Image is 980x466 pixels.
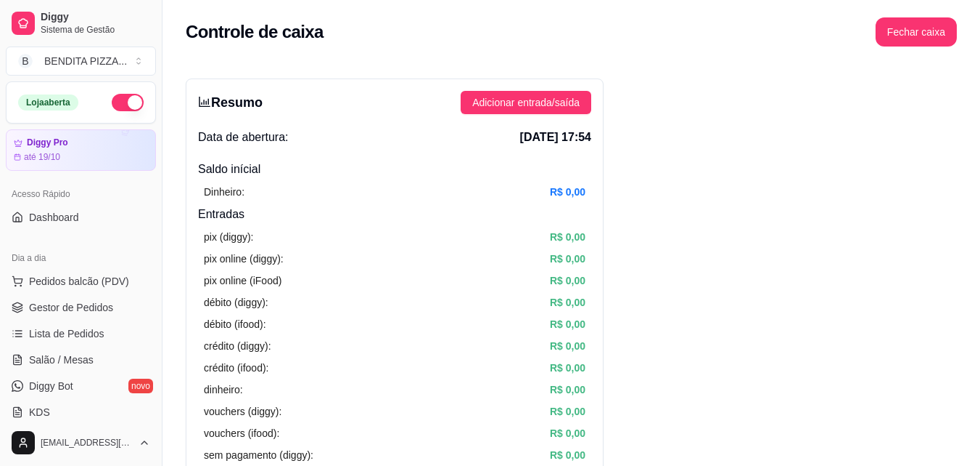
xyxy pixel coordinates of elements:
div: Dia a dia [6,246,156,270]
h3: Resumo [198,92,263,113]
article: vouchers (diggy): [204,403,281,419]
button: Pedidos balcão (PDV) [6,270,156,293]
button: Select a team [6,47,156,76]
span: [DATE] 17:54 [520,129,591,146]
article: R$ 0,00 [550,447,585,463]
article: R$ 0,00 [550,294,585,310]
a: KDS [6,401,156,424]
button: [EMAIL_ADDRESS][DOMAIN_NAME] [6,425,156,460]
a: Salão / Mesas [6,348,156,371]
article: débito (diggy): [204,294,268,310]
article: R$ 0,00 [550,316,585,332]
article: sem pagamento (diggy): [204,447,313,463]
article: R$ 0,00 [550,360,585,376]
a: Lista de Pedidos [6,322,156,345]
button: Adicionar entrada/saída [461,91,591,114]
article: R$ 0,00 [550,425,585,441]
span: Data de abertura: [198,129,289,146]
article: até 19/10 [24,151,60,163]
span: B [18,54,33,68]
span: Salão / Mesas [29,353,94,367]
a: DiggySistema de Gestão [6,6,156,41]
article: Diggy Pro [27,137,68,148]
article: pix online (iFood) [204,273,281,289]
article: dinheiro: [204,382,243,398]
span: Adicionar entrada/saída [472,95,580,111]
h4: Saldo inícial [198,161,591,178]
h2: Controle de caixa [186,20,324,44]
article: débito (ifood): [204,316,266,332]
article: crédito (diggy): [204,338,271,354]
span: Gestor de Pedidos [29,300,113,315]
button: Alterar Status [112,94,144,111]
span: Diggy Bot [29,379,73,393]
button: Fechar caixa [876,17,957,47]
span: bar-chart [198,95,211,108]
span: KDS [29,405,50,419]
a: Diggy Botnovo [6,374,156,398]
span: Diggy [41,11,150,24]
article: vouchers (ifood): [204,425,279,441]
article: pix online (diggy): [204,251,284,267]
a: Gestor de Pedidos [6,296,156,319]
article: crédito (ifood): [204,360,268,376]
a: Diggy Proaté 19/10 [6,129,156,171]
article: R$ 0,00 [550,382,585,398]
article: R$ 0,00 [550,229,585,245]
a: Dashboard [6,206,156,229]
span: Sistema de Gestão [41,24,150,36]
span: Lista de Pedidos [29,326,104,341]
div: Acesso Rápido [6,182,156,206]
article: R$ 0,00 [550,273,585,289]
span: Pedidos balcão (PDV) [29,274,129,289]
div: Loja aberta [18,95,78,111]
article: R$ 0,00 [550,338,585,354]
article: Dinheiro: [204,184,244,200]
article: R$ 0,00 [550,251,585,267]
article: R$ 0,00 [550,403,585,419]
h4: Entradas [198,206,591,223]
span: [EMAIL_ADDRESS][DOMAIN_NAME] [41,437,133,449]
div: BENDITA PIZZA ... [44,54,127,68]
article: pix (diggy): [204,229,253,245]
span: Dashboard [29,210,79,225]
article: R$ 0,00 [550,184,585,200]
